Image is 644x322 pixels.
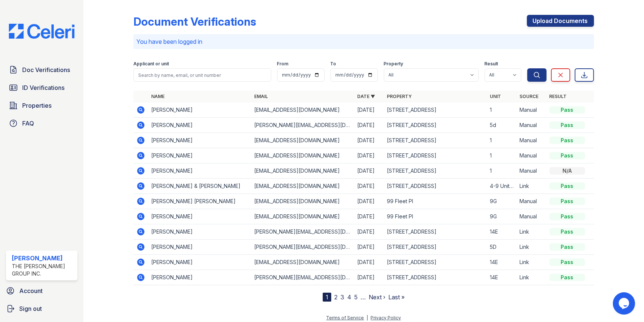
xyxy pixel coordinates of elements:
[251,194,354,209] td: [EMAIL_ADDRESS][DOMAIN_NAME]
[148,224,251,240] td: [PERSON_NAME]
[387,94,412,99] a: Property
[371,315,401,321] a: Privacy Policy
[148,103,251,118] td: [PERSON_NAME]
[517,103,547,118] td: Manual
[550,94,567,99] a: Result
[354,293,358,301] a: 5
[148,240,251,255] td: [PERSON_NAME]
[613,292,637,315] iframe: chat widget
[6,98,77,113] a: Properties
[331,61,336,67] label: To
[341,293,344,301] a: 3
[148,194,251,209] td: [PERSON_NAME] [PERSON_NAME]
[487,118,517,133] td: 5d
[487,240,517,255] td: 5D
[251,118,354,133] td: [PERSON_NAME][EMAIL_ADDRESS][DOMAIN_NAME]
[251,163,354,179] td: [EMAIL_ADDRESS][DOMAIN_NAME]
[517,194,547,209] td: Manual
[487,148,517,163] td: 1
[277,61,289,67] label: From
[487,209,517,224] td: 9G
[3,24,80,39] img: CE_Logo_Blue-a8612792a0a2168367f1c8372b55b34899dd931a85d93a1a3d3e32e68fde9ad4.png
[251,179,354,194] td: [EMAIL_ADDRESS][DOMAIN_NAME]
[487,133,517,148] td: 1
[133,61,169,67] label: Applicant or unit
[527,15,594,27] a: Upload Documents
[550,213,585,220] div: Pass
[148,163,251,179] td: [PERSON_NAME]
[384,118,487,133] td: [STREET_ADDRESS]
[251,240,354,255] td: [PERSON_NAME][EMAIL_ADDRESS][DOMAIN_NAME]
[550,198,585,205] div: Pass
[6,80,77,95] a: ID Verifications
[251,133,354,148] td: [EMAIL_ADDRESS][DOMAIN_NAME]
[517,179,547,194] td: Link
[520,94,539,99] a: Source
[354,179,384,194] td: [DATE]
[487,179,517,194] td: 4-9 Unit B
[354,163,384,179] td: [DATE]
[133,68,271,82] input: Search by name, email, or unit number
[517,133,547,148] td: Manual
[490,94,501,99] a: Unit
[550,167,585,175] div: N/A
[22,83,64,92] span: ID Verifications
[323,293,331,302] div: 1
[326,315,364,321] a: Terms of Service
[550,152,585,159] div: Pass
[550,137,585,144] div: Pass
[251,255,354,270] td: [EMAIL_ADDRESS][DOMAIN_NAME]
[550,274,585,281] div: Pass
[354,240,384,255] td: [DATE]
[369,293,385,301] a: Next ›
[487,255,517,270] td: 14E
[151,94,165,99] a: Name
[384,240,487,255] td: [STREET_ADDRESS]
[19,304,42,313] span: Sign out
[361,293,366,302] span: …
[354,103,384,118] td: [DATE]
[251,148,354,163] td: [EMAIL_ADDRESS][DOMAIN_NAME]
[517,224,547,240] td: Link
[366,315,368,321] div: |
[550,243,585,251] div: Pass
[517,240,547,255] td: Link
[6,116,77,131] a: FAQ
[148,118,251,133] td: [PERSON_NAME]
[384,163,487,179] td: [STREET_ADDRESS]
[354,133,384,148] td: [DATE]
[487,163,517,179] td: 1
[384,61,404,67] label: Property
[517,255,547,270] td: Link
[550,258,585,266] div: Pass
[384,179,487,194] td: [STREET_ADDRESS]
[354,194,384,209] td: [DATE]
[384,270,487,285] td: [STREET_ADDRESS]
[251,103,354,118] td: [EMAIL_ADDRESS][DOMAIN_NAME]
[517,270,547,285] td: Link
[354,270,384,285] td: [DATE]
[487,103,517,118] td: 1
[254,94,268,99] a: Email
[251,224,354,240] td: [PERSON_NAME][EMAIL_ADDRESS][DOMAIN_NAME]
[517,148,547,163] td: Manual
[550,121,585,129] div: Pass
[3,301,80,316] a: Sign out
[517,209,547,224] td: Manual
[384,148,487,163] td: [STREET_ADDRESS]
[384,103,487,118] td: [STREET_ADDRESS]
[487,224,517,240] td: 14E
[517,163,547,179] td: Manual
[3,283,80,298] a: Account
[133,15,256,28] div: Document Verifications
[550,228,585,235] div: Pass
[354,118,384,133] td: [DATE]
[384,194,487,209] td: 99 Fleet Pl
[148,148,251,163] td: [PERSON_NAME]
[388,293,405,301] a: Last »
[487,194,517,209] td: 9G
[487,270,517,285] td: 14E
[12,254,74,263] div: [PERSON_NAME]
[19,286,43,295] span: Account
